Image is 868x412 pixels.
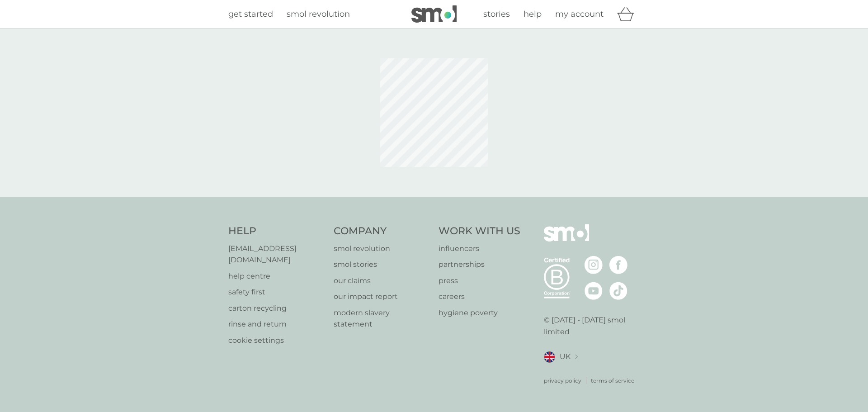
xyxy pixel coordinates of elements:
[524,9,542,19] span: help
[544,376,581,385] a: privacy policy
[544,224,589,255] img: smol
[555,8,604,21] a: my account
[228,270,325,282] a: help centre
[228,243,325,266] a: [EMAIL_ADDRESS][DOMAIN_NAME]
[544,351,555,363] img: UK flag
[575,355,578,360] img: select a new location
[483,9,510,19] span: stories
[334,275,430,287] a: our claims
[617,5,640,23] div: basket
[439,291,520,303] a: careers
[287,9,350,19] span: smol revolution
[555,9,604,19] span: my account
[524,8,542,21] a: help
[585,282,603,300] img: visit the smol Youtube page
[483,8,510,21] a: stories
[609,256,627,274] img: visit the smol Facebook page
[334,224,430,238] h4: Company
[228,224,325,238] h4: Help
[228,9,273,19] span: get started
[334,243,430,255] a: smol revolution
[439,275,520,287] a: press
[334,259,430,270] a: smol stories
[439,243,520,255] a: influencers
[560,351,571,363] span: UK
[334,291,430,303] a: our impact report
[334,307,430,330] a: modern slavery statement
[591,376,634,385] a: terms of service
[411,5,457,23] img: smol
[228,318,325,330] a: rinse and return
[439,224,520,238] h4: Work With Us
[228,303,325,314] a: carton recycling
[287,8,350,21] a: smol revolution
[228,8,273,21] a: get started
[228,286,325,298] a: safety first
[609,282,627,300] img: visit the smol Tiktok page
[544,314,640,337] p: © [DATE] - [DATE] smol limited
[228,335,325,346] a: cookie settings
[439,259,520,270] a: partnerships
[585,256,603,274] img: visit the smol Instagram page
[439,307,520,319] a: hygiene poverty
